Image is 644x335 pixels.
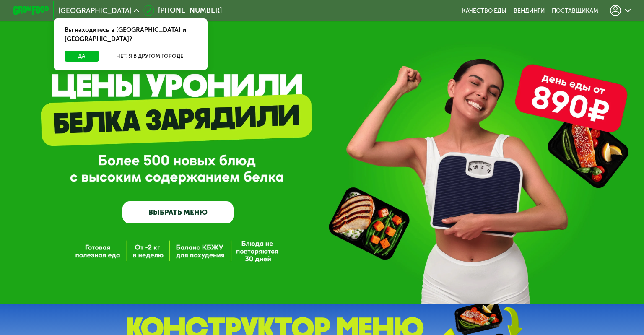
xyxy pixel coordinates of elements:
[552,7,598,14] div: поставщикам
[54,18,208,51] div: Вы находитесь в [GEOGRAPHIC_DATA] и [GEOGRAPHIC_DATA]?
[514,7,545,14] a: Вендинги
[58,7,132,14] span: [GEOGRAPHIC_DATA]
[102,51,197,62] button: Нет, я в другом городе
[143,5,221,16] a: [PHONE_NUMBER]
[122,201,234,223] a: ВЫБРАТЬ МЕНЮ
[65,51,99,62] button: Да
[462,7,506,14] a: Качество еды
